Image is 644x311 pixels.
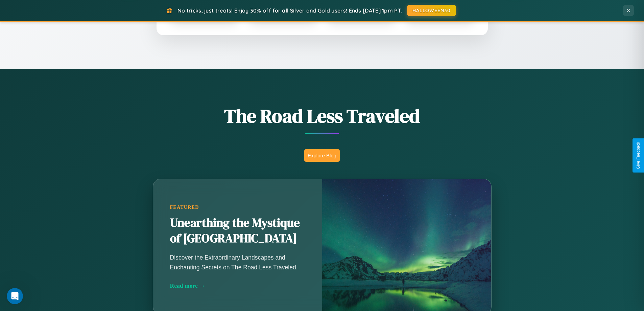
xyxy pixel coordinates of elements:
button: Explore Blog [304,149,340,162]
div: Featured [170,204,305,210]
div: Give Feedback [636,142,641,169]
p: Discover the Extraordinary Landscapes and Enchanting Secrets on The Road Less Traveled. [170,253,305,272]
h2: Unearthing the Mystique of [GEOGRAPHIC_DATA] [170,215,305,246]
span: No tricks, just treats! Enjoy 30% off for all Silver and Gold users! Ends [DATE] 1pm PT. [177,7,402,14]
iframe: Intercom live chat [7,288,23,304]
h1: The Road Less Traveled [119,103,525,129]
button: HALLOWEEN30 [407,5,456,16]
div: Read more → [170,282,305,289]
